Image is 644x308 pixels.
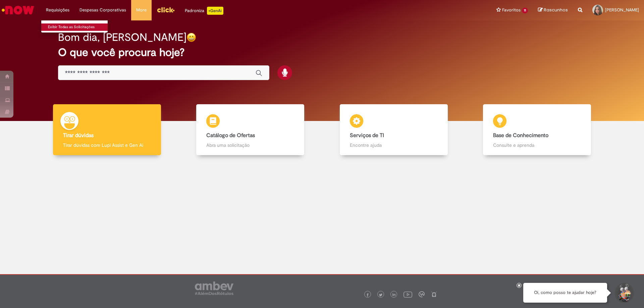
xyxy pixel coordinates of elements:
a: Exibir Todas as Solicitações [41,23,115,31]
h2: O que você procura hoje? [58,47,586,58]
img: happy-face.png [186,33,196,42]
div: Padroniza [185,7,223,15]
span: [PERSON_NAME] [605,7,639,13]
b: Base de Conhecimento [493,132,548,139]
p: Abra uma solicitação [206,142,294,148]
p: Encontre ajuda [350,142,438,148]
div: Oi, como posso te ajudar hoje? [523,283,607,303]
a: Base de Conhecimento Consulte e aprenda [466,104,609,156]
span: Requisições [46,7,69,13]
b: Tirar dúvidas [63,132,94,139]
img: logo_footer_workplace.png [419,291,425,297]
a: Catálogo de Ofertas Abra uma solicitação [179,104,322,156]
img: logo_footer_facebook.png [366,293,369,297]
img: click_logo_yellow_360x200.png [157,5,175,15]
p: +GenAi [207,7,223,15]
a: Rascunhos [538,7,568,13]
span: Rascunhos [544,7,568,13]
button: Iniciar Conversa de Suporte [614,283,634,303]
span: Favoritos [502,7,521,13]
a: Tirar dúvidas Tirar dúvidas com Lupi Assist e Gen Ai [35,104,179,156]
img: logo_footer_linkedin.png [392,293,396,297]
img: logo_footer_twitter.png [379,293,382,297]
p: Tirar dúvidas com Lupi Assist e Gen Ai [63,142,151,148]
a: Serviços de TI Encontre ajuda [322,104,466,156]
h2: Bom dia, [PERSON_NAME] [58,32,186,43]
ul: Requisições [41,20,108,33]
span: Despesas Corporativas [79,7,126,13]
img: ServiceNow [1,3,35,17]
b: Serviços de TI [350,132,384,139]
img: logo_footer_ambev_rotulo_gray.png [195,282,233,295]
span: 11 [522,8,528,13]
img: logo_footer_youtube.png [404,290,412,299]
p: Consulte e aprenda [493,142,581,148]
span: More [136,7,147,13]
b: Catálogo de Ofertas [206,132,255,139]
img: logo_footer_naosei.png [431,291,437,297]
